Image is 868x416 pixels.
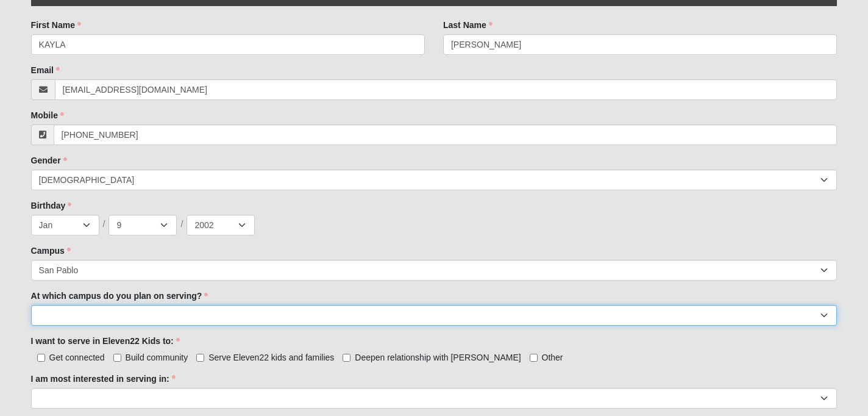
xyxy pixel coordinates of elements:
label: Campus [31,245,71,257]
span: Build community [126,353,188,362]
input: Build community [113,354,121,362]
label: Gender [31,154,67,167]
label: At which campus do you plan on serving? [31,290,208,302]
span: Serve Eleven22 kids and families [208,353,334,362]
input: Get connected [37,354,45,362]
label: I am most interested in serving in: [31,373,176,385]
label: Email [31,64,60,76]
input: Other [530,354,538,362]
label: Birthday [31,199,72,212]
label: Mobile [31,109,64,121]
span: Deepen relationship with [PERSON_NAME] [355,353,521,362]
span: Get connected [49,353,105,362]
input: Serve Eleven22 kids and families [196,354,204,362]
span: / [180,218,183,231]
span: Other [542,353,563,362]
input: Deepen relationship with [PERSON_NAME] [343,354,350,362]
label: First Name [31,19,81,31]
label: I want to serve in Eleven22 Kids to: [31,335,180,347]
span: / [103,218,105,231]
label: Last Name [443,19,493,31]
